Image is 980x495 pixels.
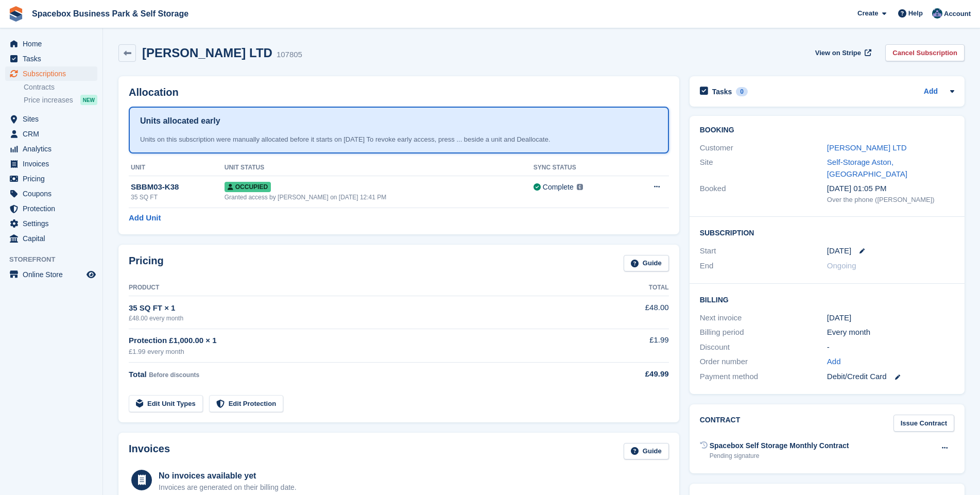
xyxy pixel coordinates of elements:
div: [DATE] [827,312,954,324]
a: Spacebox Business Park & Self Storage [28,5,193,22]
div: Complete [543,182,574,193]
span: Ongoing [827,261,856,270]
div: Customer [700,142,827,154]
div: Start [700,245,827,257]
img: stora-icon-8386f47178a22dfd0bd8f6a31ec36ba5ce8667c1dd55bd0f319d3a0aa187defe.svg [8,6,24,22]
th: Unit [129,160,225,176]
img: icon-info-grey-7440780725fd019a000dd9b08b2336e03edf1995a4989e88bcd33f0948082b44.svg [577,184,583,190]
a: menu [5,267,97,282]
a: Add [924,86,938,98]
h2: Invoices [129,443,170,460]
span: Pricing [23,172,84,186]
span: Storefront [9,254,102,265]
span: Settings [23,216,84,231]
a: Contracts [24,82,97,92]
div: Billing period [700,327,827,338]
a: Edit Protection [209,395,283,412]
td: £1.99 [597,329,669,362]
div: Spacebox Self Storage Monthly Contract [710,440,849,451]
h1: Units allocated early [140,115,220,127]
div: Debit/Credit Card [827,371,954,383]
div: [DATE] 01:05 PM [827,183,954,195]
time: 2025-09-23 00:00:00 UTC [827,245,851,257]
div: £48.00 every month [129,314,597,323]
a: menu [5,37,97,51]
th: Total [597,280,669,296]
div: Units on this subscription were manually allocated before it starts on [DATE] To revoke early acc... [140,134,658,145]
span: Analytics [23,142,84,156]
a: Cancel Subscription [885,44,965,61]
a: Guide [624,443,669,460]
span: Capital [23,231,84,246]
a: View on Stripe [811,44,873,61]
img: Daud [932,8,942,19]
a: menu [5,216,97,231]
div: Over the phone ([PERSON_NAME]) [827,195,954,205]
span: Before discounts [149,371,199,379]
div: 35 SQ FT [131,193,225,202]
a: Preview store [85,268,97,281]
div: NEW [80,95,97,105]
a: menu [5,66,97,81]
span: Coupons [23,186,84,201]
h2: Subscription [700,227,954,237]
h2: Booking [700,126,954,134]
a: Guide [624,255,669,272]
div: Invoices are generated on their billing date. [159,482,297,493]
span: CRM [23,127,84,141]
span: Account [944,9,971,19]
div: SBBM03-K38 [131,181,225,193]
span: Create [857,8,878,19]
td: £48.00 [597,296,669,329]
h2: Pricing [129,255,164,272]
h2: [PERSON_NAME] LTD [142,46,272,60]
a: menu [5,142,97,156]
th: Sync Status [534,160,628,176]
span: Home [23,37,84,51]
span: Occupied [225,182,271,192]
a: Issue Contract [893,415,954,432]
div: £49.99 [597,368,669,380]
a: menu [5,231,97,246]
div: Payment method [700,371,827,383]
span: Price increases [24,95,73,105]
span: Subscriptions [23,66,84,81]
span: Tasks [23,52,84,66]
span: Help [908,8,923,19]
div: - [827,342,954,353]
div: 107805 [277,49,302,61]
a: menu [5,186,97,201]
a: Edit Unit Types [129,395,203,412]
span: Invoices [23,157,84,171]
h2: Allocation [129,87,669,98]
span: Online Store [23,267,84,282]
a: menu [5,112,97,126]
div: Discount [700,342,827,353]
div: No invoices available yet [159,470,297,482]
div: Site [700,157,827,180]
div: Protection £1,000.00 × 1 [129,335,597,347]
a: Self-Storage Aston, [GEOGRAPHIC_DATA] [827,158,907,178]
div: Booked [700,183,827,204]
h2: Tasks [712,87,732,96]
a: Add Unit [129,212,161,224]
a: menu [5,52,97,66]
div: Next invoice [700,312,827,324]
div: 35 SQ FT × 1 [129,302,597,314]
a: menu [5,127,97,141]
div: £1.99 every month [129,347,597,357]
div: Granted access by [PERSON_NAME] on [DATE] 12:41 PM [225,193,534,202]
div: End [700,260,827,272]
div: Order number [700,356,827,368]
a: Price increases NEW [24,94,97,106]
a: Add [827,356,841,368]
span: Protection [23,201,84,216]
a: menu [5,201,97,216]
span: View on Stripe [815,48,861,58]
a: [PERSON_NAME] LTD [827,143,907,152]
a: menu [5,157,97,171]
h2: Contract [700,415,741,432]
div: Every month [827,327,954,338]
span: Total [129,370,147,379]
a: menu [5,172,97,186]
